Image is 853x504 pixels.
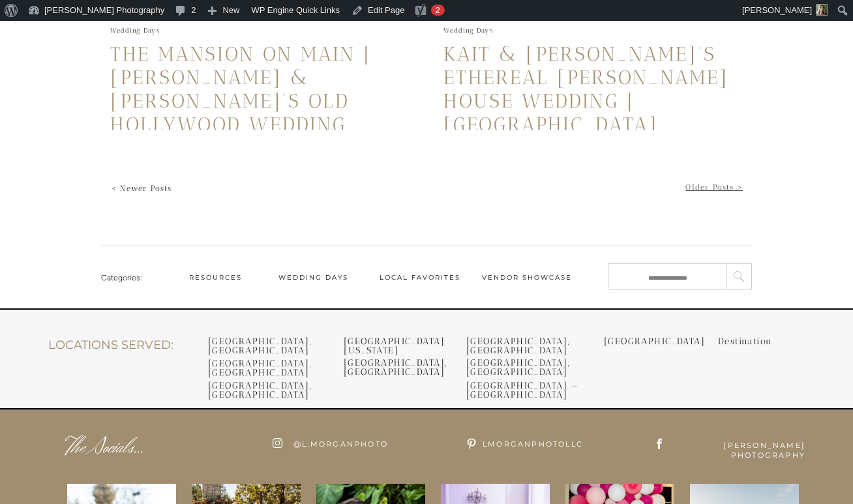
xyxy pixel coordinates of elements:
a: LMorganphotollc [479,436,583,459]
a: Wedding Days [110,27,160,35]
a: [GEOGRAPHIC_DATA], [GEOGRAPHIC_DATA] [466,337,574,349]
a: [GEOGRAPHIC_DATA], [GEOGRAPHIC_DATA] [466,359,574,371]
h3: Destination [718,337,792,349]
a: The Mansion on Main | [PERSON_NAME] & [PERSON_NAME]’s Old Hollywood Wedding [110,42,371,136]
a: < Newer Posts [112,184,172,193]
a: Kait & [PERSON_NAME]’s Ethereal [PERSON_NAME] House Wedding | [GEOGRAPHIC_DATA], [GEOGRAPHIC_DATA] [443,42,729,160]
div: The Socials... [65,432,160,454]
div: Locations Served: [48,337,188,366]
a: Wedding Days [443,27,493,35]
a: [GEOGRAPHIC_DATA], [GEOGRAPHIC_DATA] [208,337,314,349]
h3: [GEOGRAPHIC_DATA], [GEOGRAPHIC_DATA] [208,359,356,372]
a: Vendor Showcase [481,273,573,283]
a: Older Posts > [685,183,743,192]
div: Categories: [101,271,157,284]
h3: [GEOGRAPHIC_DATA], [GEOGRAPHIC_DATA] [344,359,436,371]
span: 2 [435,5,440,15]
h3: [GEOGRAPHIC_DATA][US_STATE] [344,337,436,349]
a: Local Favorites [379,273,461,283]
h3: [GEOGRAPHIC_DATA] [604,337,688,349]
a: Resources [175,273,255,283]
a: [PERSON_NAME] Photography [674,441,805,455]
span: [PERSON_NAME] [742,5,812,15]
h3: [GEOGRAPHIC_DATA] — [GEOGRAPHIC_DATA] [466,381,614,394]
a: @L.Morganphoto [289,436,388,459]
a: Wedding Days [267,273,360,283]
h3: [GEOGRAPHIC_DATA], [GEOGRAPHIC_DATA] [208,381,356,394]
